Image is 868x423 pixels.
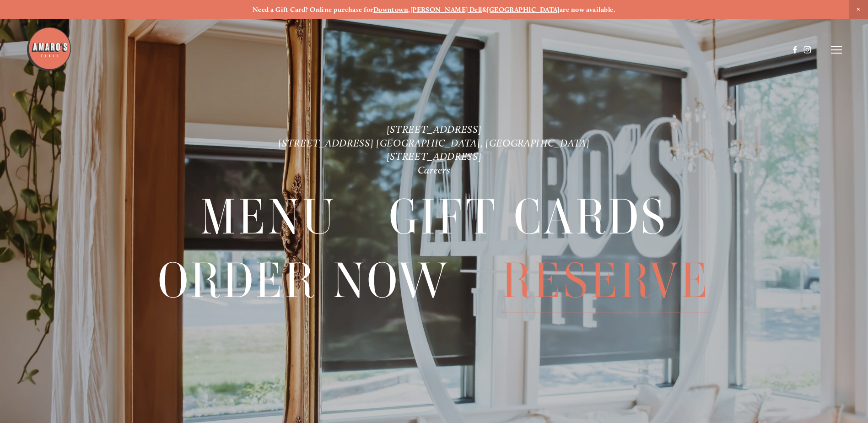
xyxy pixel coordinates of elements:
[387,123,482,136] a: [STREET_ADDRESS]
[158,249,450,312] a: Order Now
[502,249,710,312] span: Reserve
[389,186,668,248] a: Gift Cards
[482,5,487,14] strong: &
[373,5,409,14] a: Downtown
[408,5,410,14] strong: ,
[200,186,337,249] span: Menu
[560,5,615,14] strong: are now available.
[158,249,450,312] span: Order Now
[502,249,710,312] a: Reserve
[200,186,337,248] a: Menu
[387,150,482,163] a: [STREET_ADDRESS]
[389,186,668,249] span: Gift Cards
[487,5,560,14] a: [GEOGRAPHIC_DATA]
[410,5,482,14] a: [PERSON_NAME] Dell
[26,26,72,72] img: Amaro's Table
[253,5,373,14] strong: Need a Gift Card? Online purchase for
[278,137,589,149] a: [STREET_ADDRESS] [GEOGRAPHIC_DATA], [GEOGRAPHIC_DATA]
[418,164,451,176] a: Careers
